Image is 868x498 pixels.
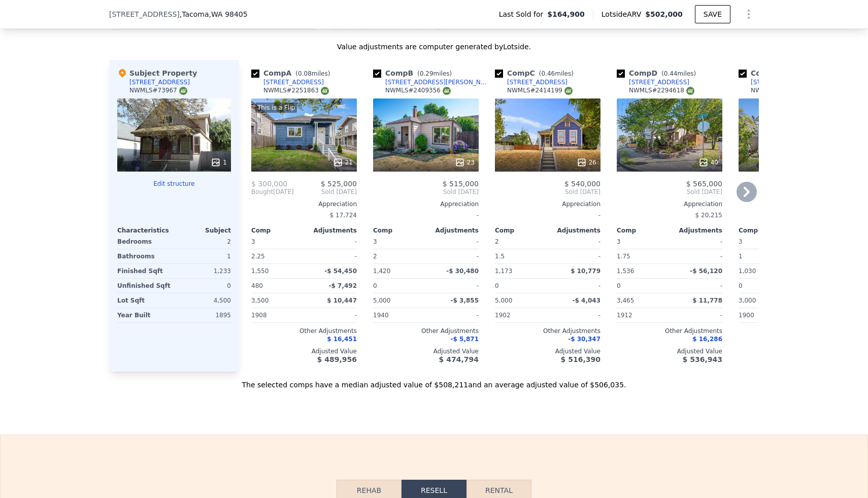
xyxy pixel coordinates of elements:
div: Adjusted Value [495,347,600,355]
div: Comp A [251,68,334,78]
div: 1912 [617,308,667,322]
div: 1 [211,157,227,168]
div: 1.75 [617,249,667,263]
div: - [428,249,479,263]
span: Sold [DATE] [495,188,600,196]
span: 0.29 [420,70,433,77]
div: Other Adjustments [739,327,844,335]
div: 1940 [373,308,424,322]
div: Appreciation [251,200,357,208]
span: -$ 30,480 [446,268,479,275]
span: 0 [495,282,499,289]
div: 21 [333,157,353,168]
div: Comp B [373,68,456,78]
div: Finished Sqft [117,264,172,278]
button: Show Options [739,4,759,24]
span: $ 474,794 [439,355,479,363]
div: Characteristics [117,226,174,235]
span: $ 10,779 [571,268,600,275]
div: 1908 [251,308,302,322]
div: Comp [739,226,791,235]
span: 0 [739,282,743,289]
div: Comp E [739,68,821,78]
div: - [373,208,479,222]
div: - [306,249,357,263]
span: 1,550 [251,268,269,275]
div: - [495,208,600,222]
span: ( miles) [535,70,578,77]
div: 0 [176,279,231,293]
img: NWMLS Logo [686,87,694,95]
span: 5,000 [495,297,512,304]
div: Appreciation [617,200,722,208]
span: Last Sold for [499,9,548,19]
span: 3 [739,238,743,245]
span: -$ 7,492 [329,282,357,289]
div: Other Adjustments [251,327,357,335]
div: 2 [373,249,424,263]
div: Comp [251,226,304,235]
div: - [428,279,479,293]
span: , WA 98405 [209,10,248,18]
span: 0 [373,282,377,289]
div: Adjusted Value [617,347,722,355]
span: 3,000 [739,297,756,304]
a: [STREET_ADDRESS] [617,78,689,86]
span: -$ 54,450 [324,268,357,275]
span: 480 [251,282,263,289]
button: SAVE [695,5,730,23]
span: $ 16,451 [327,336,357,343]
div: NWMLS # 2361291 [751,86,816,95]
span: -$ 56,120 [690,268,722,275]
span: $ 20,215 [695,212,722,219]
span: 3 [251,238,255,245]
span: $ 515,000 [443,180,479,188]
div: 1902 [495,308,546,322]
span: 3 [373,238,377,245]
span: -$ 4,043 [573,297,600,304]
div: Other Adjustments [373,327,479,335]
span: 0 [617,282,621,289]
img: NWMLS Logo [179,87,187,95]
div: Unfinished Sqft [117,279,172,293]
div: Other Adjustments [495,327,600,335]
a: [STREET_ADDRESS] [251,78,324,86]
div: - [672,249,722,263]
div: 40 [698,157,718,168]
div: Appreciation [373,200,479,208]
span: $ 516,390 [561,355,600,363]
div: Adjusted Value [739,347,844,355]
div: Comp D [617,68,700,78]
div: - [550,249,600,263]
div: Comp [495,226,548,235]
div: - [428,308,479,322]
div: This is a Flip [255,103,297,113]
div: 1895 [176,308,231,322]
div: Comp [617,226,670,235]
div: [DATE] [251,188,294,196]
div: - [550,279,600,293]
div: Adjustments [548,226,600,235]
span: -$ 5,871 [451,336,479,343]
span: Sold [DATE] [294,188,357,196]
div: NWMLS # 2409356 [385,86,451,95]
span: $ 536,943 [683,355,722,363]
span: $ 16,286 [692,336,722,343]
span: $ 565,000 [686,180,722,188]
div: Adjustments [304,226,357,235]
div: 1.5 [495,249,546,263]
span: ( miles) [413,70,456,77]
div: - [550,235,600,249]
div: - [306,308,357,322]
span: 1,173 [495,268,512,275]
div: Adjustments [670,226,722,235]
a: [STREET_ADDRESS][PERSON_NAME] [373,78,491,86]
a: [STREET_ADDRESS] [739,78,811,86]
div: Appreciation [495,200,600,208]
span: Sold [DATE] [617,188,722,196]
button: Edit structure [117,180,231,188]
a: [STREET_ADDRESS] [495,78,567,86]
span: 3,465 [617,297,634,304]
div: Lot Sqft [117,293,172,308]
span: , Tacoma [180,9,248,19]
